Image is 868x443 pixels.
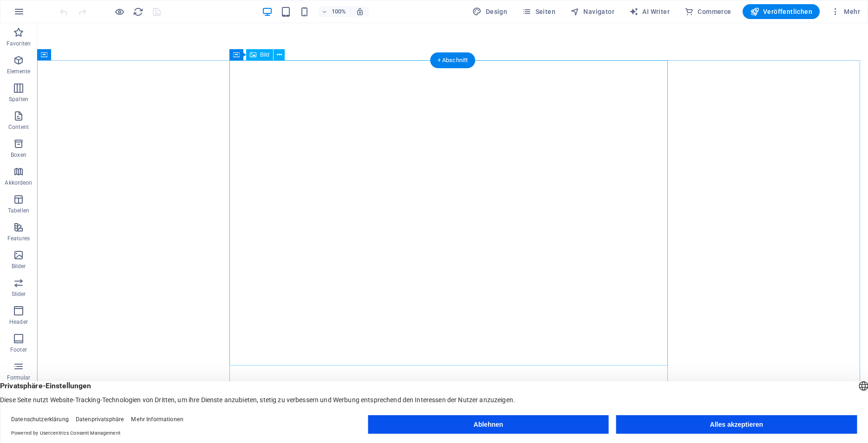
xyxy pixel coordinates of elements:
button: AI Writer [626,4,673,19]
p: Bilder [12,263,26,270]
button: reload [132,6,144,17]
button: Commerce [681,4,735,19]
p: Elemente [7,68,31,75]
p: Boxen [11,151,26,159]
p: Favoriten [7,40,31,47]
button: Veröffentlichen [743,4,820,19]
button: Design [469,4,511,19]
p: Spalten [9,96,28,103]
span: AI Writer [629,7,670,16]
span: Commerce [685,7,731,16]
div: Design (Strg+Alt+Y) [469,4,511,19]
i: Seite neu laden [133,6,144,17]
div: + Abschnitt [430,52,476,68]
span: Navigator [570,7,614,16]
i: Bei Größenänderung Zoomstufe automatisch an das gewählte Gerät anpassen. [356,7,364,16]
button: Navigator [567,4,618,19]
p: Akkordeon [5,179,32,186]
p: Features [7,235,30,242]
span: Seiten [522,7,555,16]
button: Klicke hier, um den Vorschau-Modus zu verlassen [114,6,125,17]
p: Formular [7,374,31,381]
p: Footer [10,346,27,353]
span: Mehr [831,7,860,16]
span: Veröffentlichen [750,7,812,16]
p: Tabellen [8,207,29,214]
h6: 100% [332,6,346,17]
span: Bild [260,52,269,58]
p: Content [8,123,29,131]
button: Seiten [518,4,559,19]
span: Design [472,7,507,16]
p: Header [9,318,28,326]
button: 100% [318,6,351,17]
p: Slider [12,290,26,298]
button: Mehr [827,4,864,19]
